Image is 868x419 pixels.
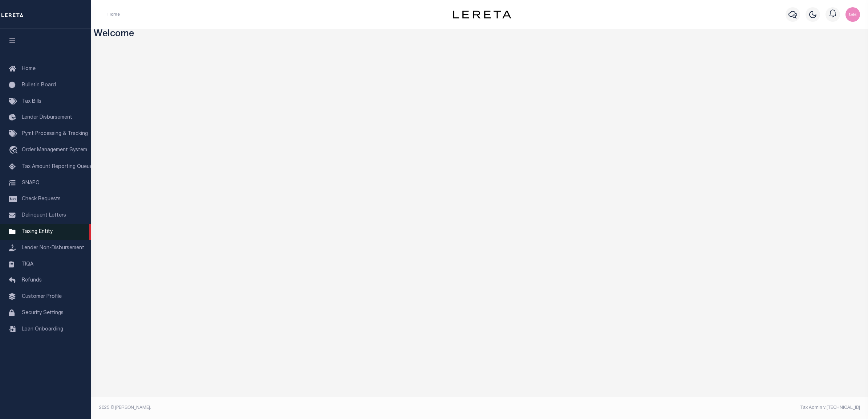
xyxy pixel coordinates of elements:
span: TIQA [22,262,33,267]
span: Check Requests [22,197,61,202]
span: Bulletin Board [22,83,56,88]
i: travel_explore [9,146,20,155]
span: Home [22,66,36,71]
span: Delinquent Letters [22,213,66,218]
div: Tax Admin v.[TECHNICAL_ID] [485,404,860,411]
span: SNAPQ [22,180,40,185]
span: Customer Profile [22,294,62,299]
span: Lender Non-Disbursement [22,246,84,251]
span: Taxing Entity [22,229,53,234]
span: Security Settings [22,311,64,316]
h3: Welcome [94,29,865,40]
span: Order Management System [22,148,87,153]
span: Lender Disbursement [22,115,72,120]
img: svg+xml;base64,PHN2ZyB4bWxucz0iaHR0cDovL3d3dy53My5vcmcvMjAwMC9zdmciIHBvaW50ZXItZXZlbnRzPSJub25lIi... [845,7,860,22]
span: Tax Amount Reporting Queue [22,164,93,169]
span: Loan Onboarding [22,327,63,332]
span: Tax Bills [22,99,41,104]
img: logo-dark.svg [453,11,511,19]
span: Refunds [22,278,42,283]
span: Pymt Processing & Tracking [22,131,88,136]
div: 2025 © [PERSON_NAME]. [94,404,480,411]
li: Home [108,11,120,18]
